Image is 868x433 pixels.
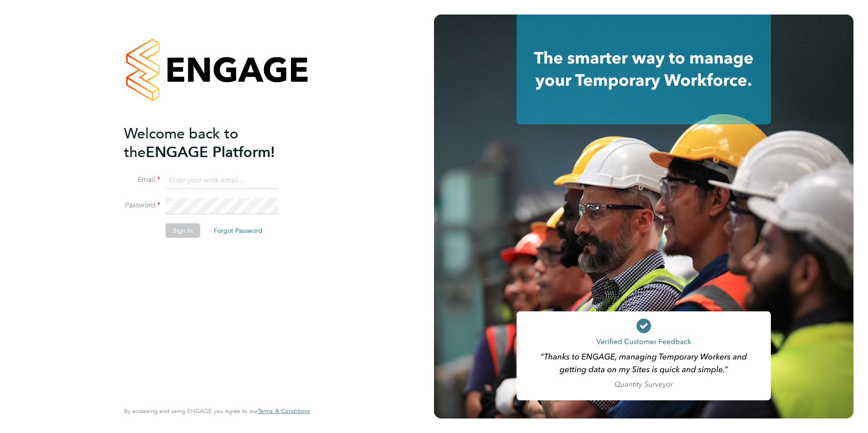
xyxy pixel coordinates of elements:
button: Forgot Password [207,223,270,238]
span: By accessing and using ENGAGE you agree to our [124,407,310,415]
label: Password [124,201,160,210]
input: Enter your work email... [166,172,278,189]
button: Sign In [166,223,200,238]
label: Email [124,175,160,185]
h2: ENGAGE Platform! [124,124,301,162]
a: Terms & Conditions [258,408,310,415]
span: Welcome back to the [124,125,238,161]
